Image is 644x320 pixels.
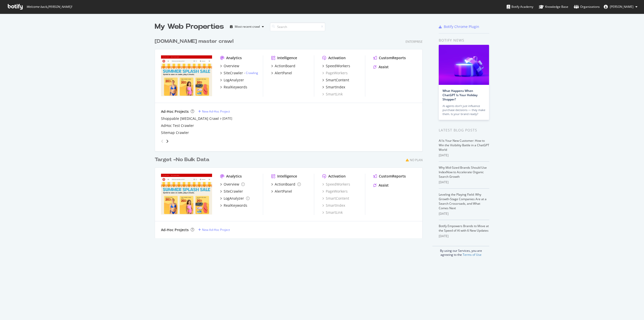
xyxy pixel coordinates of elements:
[322,189,348,194] a: PageWorkers
[224,203,247,208] div: RealKeywords
[271,70,292,76] a: AlertPanel
[322,203,345,208] div: SmartIndex
[463,253,481,257] a: Terms of Use
[220,196,250,201] a: LogAnalyzer
[439,234,489,238] div: [DATE]
[220,182,245,187] a: Overview
[277,55,297,60] div: Intelligence
[161,116,219,121] a: Shoppable [MEDICAL_DATA] Crawl
[155,38,233,45] div: [DOMAIN_NAME] master crawl
[202,109,230,114] div: New Ad-Hoc Project
[166,139,169,144] div: angle-right
[198,109,230,114] a: New Ad-Hoc Project
[235,25,260,28] div: Most recent crawl
[373,64,389,69] a: Assist
[610,5,633,9] span: Eric Cason
[373,174,406,179] a: CustomReports
[373,55,406,60] a: CustomReports
[322,78,349,83] a: SmartContent
[439,45,489,85] img: What Happens When ChatGPT Is Your Holiday Shopper?
[270,22,325,31] input: Search
[507,4,533,9] div: Botify Academy
[159,137,166,145] div: angle-left
[432,246,489,257] div: By using our Services, you are agreeing to the
[444,24,479,29] div: Botify Chrome Plugin
[439,211,489,216] div: [DATE]
[439,153,489,158] div: [DATE]
[224,85,247,90] div: RealKeywords
[271,189,292,194] a: AlertPanel
[328,174,346,179] div: Activation
[275,182,295,187] div: ActionBoard
[26,5,72,9] span: Welcome back, [PERSON_NAME] !
[244,71,258,75] div: -
[439,180,489,185] div: [DATE]
[220,63,239,68] a: Overview
[410,158,423,162] div: No Plan
[155,156,211,163] a: Target -No Bulk Data
[161,174,212,215] img: targetsecondary.com
[222,116,232,121] a: [DATE]
[246,71,258,75] a: Crawling
[202,228,230,232] div: New Ad-Hoc Project
[161,55,212,96] img: www.target.com
[161,109,189,114] div: Ad-Hoc Projects
[322,210,343,215] a: SmartLink
[198,228,230,232] a: New Ad-Hoc Project
[373,183,389,188] a: Assist
[379,174,406,179] div: CustomReports
[439,127,489,133] div: Latest Blog Posts
[161,123,194,128] a: AdHoc Test Crawler
[379,64,389,69] div: Assist
[224,196,244,201] div: LogAnalyzer
[439,24,479,29] a: Botify Chrome Plugin
[220,189,243,194] a: SiteCrawler
[439,165,487,179] a: Why Mid-Sized Brands Should Use IndexNow to Accelerate Organic Search Growth
[161,130,189,135] a: Sitemap Crawler
[155,38,235,45] a: [DOMAIN_NAME] master crawl
[155,22,224,32] div: My Web Properties
[439,224,489,233] a: Botify Empowers Brands to Move at the Speed of AI with 6 New Updates
[155,32,427,238] div: grid
[161,227,189,232] div: Ad-Hoc Projects
[275,63,295,68] div: ActionBoard
[322,196,349,201] a: SmartContent
[277,174,297,179] div: Intelligence
[275,189,292,194] div: AlertPanel
[439,138,489,152] a: AI Is Your New Customer: How to Win the Visibility Battle in a ChatGPT World
[224,63,239,68] div: Overview
[574,4,600,9] div: Organizations
[326,63,350,68] div: SpeedWorkers
[326,85,345,90] div: SmartIndex
[439,38,489,43] div: Botify news
[220,85,247,90] a: RealKeywords
[226,174,242,179] div: Analytics
[322,92,343,97] a: SmartLink
[275,70,292,76] div: AlertPanel
[322,70,348,76] a: PageWorkers
[155,156,209,163] div: Target -No Bulk Data
[271,63,295,68] a: ActionBoard
[406,40,423,44] div: Enterprise
[224,189,243,194] div: SiteCrawler
[226,55,242,60] div: Analytics
[224,182,239,187] div: Overview
[322,63,350,68] a: SpeedWorkers
[379,183,389,188] div: Assist
[220,70,258,76] a: SiteCrawler- Crawling
[322,182,350,187] a: SpeedWorkers
[326,78,349,83] div: SmartContent
[442,89,477,101] a: What Happens When ChatGPT Is Your Holiday Shopper?
[220,203,247,208] a: RealKeywords
[224,78,244,83] div: LogAnalyzer
[439,192,487,210] a: Leveling the Playing Field: Why Growth-Stage Companies Are at a Search Crossroads, and What Comes...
